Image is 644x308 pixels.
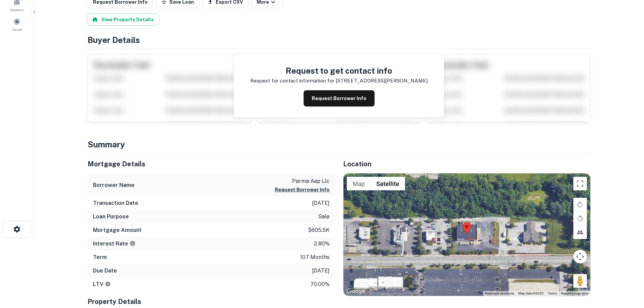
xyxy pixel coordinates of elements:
img: Google [345,287,367,296]
h5: Location [343,159,591,169]
a: Saved [2,15,32,33]
h5: Mortgage Details [88,159,335,169]
h6: Term [93,253,107,261]
h6: LTV [93,280,111,288]
a: Report a map error [561,291,588,295]
h6: Mortgage Amount [93,226,142,234]
span: Saved [12,27,22,32]
a: Terms (opens in new tab) [548,291,557,295]
h6: Interest Rate [93,240,136,248]
p: [DATE] [312,267,330,275]
h6: Loan Purpose [93,213,129,221]
p: [STREET_ADDRESS][PERSON_NAME] [336,77,428,85]
h4: Buyer Details [88,34,591,46]
p: 107 months [300,253,330,261]
p: sale [318,213,330,221]
button: Keyboard shortcuts [485,291,514,296]
p: $605.5k [308,226,330,234]
span: Map data ©2025 [518,291,544,295]
svg: The interest rates displayed on the website are for informational purposes only and may be report... [129,240,136,246]
p: 70.00% [310,280,330,288]
span: Contacts [10,7,24,13]
p: 2.80% [314,240,330,248]
button: Toggle fullscreen view [573,177,587,190]
iframe: Chat Widget [610,232,644,265]
button: Map camera controls [573,250,587,263]
button: Rotate map counterclockwise [573,212,587,225]
a: Open this area in Google Maps (opens a new window) [345,287,367,296]
h6: Transaction Date [93,199,138,207]
svg: LTVs displayed on the website are for informational purposes only and may be reported incorrectly... [105,281,111,287]
p: [DATE] [312,199,330,207]
button: Show street map [347,177,371,190]
h6: Due Date [93,267,117,275]
button: Rotate map clockwise [573,198,587,211]
button: View Property Details [88,14,159,26]
button: Request Borrower Info [275,186,330,194]
button: Drag Pegman onto the map to open Street View [573,274,587,288]
button: Show satellite imagery [371,177,405,190]
button: Request Borrower Info [304,90,375,106]
h4: Summary [88,138,591,150]
p: Request for contact information for [250,77,334,85]
button: Tilt map [573,226,587,239]
h5: Property Details [88,297,335,307]
h4: Request to get contact info [250,65,428,77]
h6: Borrower Name [93,181,135,189]
p: parma aap llc [275,177,330,185]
